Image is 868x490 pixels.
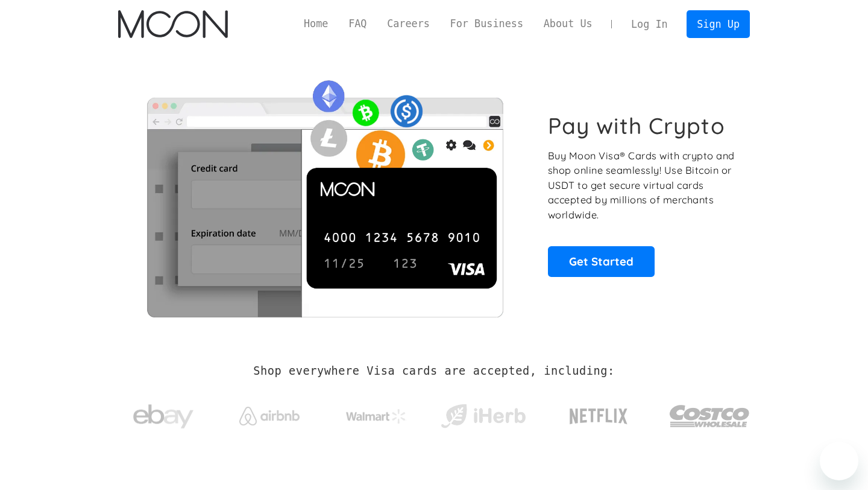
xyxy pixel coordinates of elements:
[118,386,208,442] a: ebay
[438,389,528,438] a: iHerb
[533,16,603,31] a: About Us
[548,246,655,276] a: Get Started
[332,397,421,430] a: Walmart
[438,401,528,432] img: iHerb
[440,16,533,31] a: For Business
[621,11,678,37] a: Log In
[346,409,406,424] img: Walmart
[338,16,377,31] a: FAQ
[225,395,315,431] a: Airbnb
[548,148,737,223] p: Buy Moon Visa® Cards with crypto and shop online seamlessly! Use Bitcoin or USDT to get secure vi...
[118,10,227,38] img: Moon Logo
[239,407,300,425] img: Airbnb
[568,401,629,431] img: Netflix
[669,381,750,445] a: Costco
[820,442,858,480] iframe: Button to launch messaging window
[294,16,338,31] a: Home
[545,389,653,437] a: Netflix
[687,10,749,37] a: Sign Up
[133,398,193,436] img: ebay
[118,10,227,38] a: home
[669,393,750,439] img: Costco
[377,16,439,31] a: Careers
[548,112,725,139] h1: Pay with Crypto
[118,72,531,317] img: Moon Cards let you spend your crypto anywhere Visa is accepted.
[253,364,614,378] h2: Shop everywhere Visa cards are accepted, including:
